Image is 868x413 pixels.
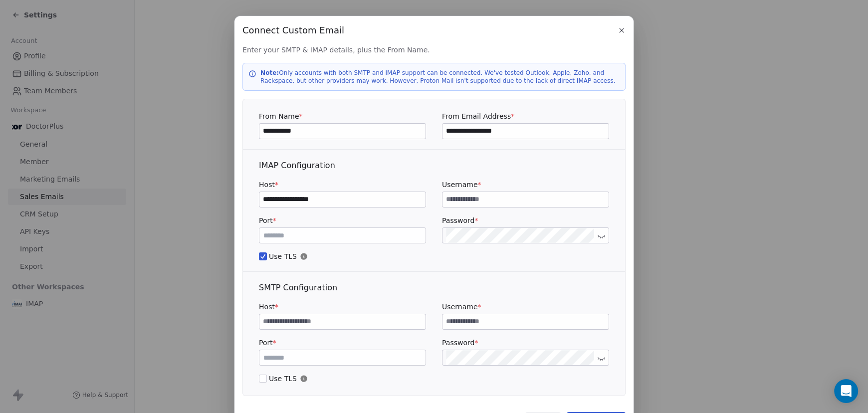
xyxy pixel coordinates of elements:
[259,374,609,384] span: Use TLS
[259,251,267,261] button: Use TLS
[260,69,620,85] p: Only accounts with both SMTP and IMAP support can be connected. We've tested Outlook, Apple, Zoho...
[442,111,609,121] label: From Email Address
[442,180,609,190] label: Username
[259,180,426,190] label: Host
[259,251,609,261] span: Use TLS
[242,24,344,37] span: Connect Custom Email
[259,374,267,384] button: Use TLS
[259,302,426,312] label: Host
[259,282,609,294] div: SMTP Configuration
[260,69,279,76] strong: Note:
[242,45,626,55] span: Enter your SMTP & IMAP details, plus the From Name.
[259,111,426,121] label: From Name
[259,160,609,172] div: IMAP Configuration
[442,338,609,348] label: Password
[442,302,609,312] label: Username
[442,215,609,225] label: Password
[259,215,426,225] label: Port
[259,338,426,348] label: Port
